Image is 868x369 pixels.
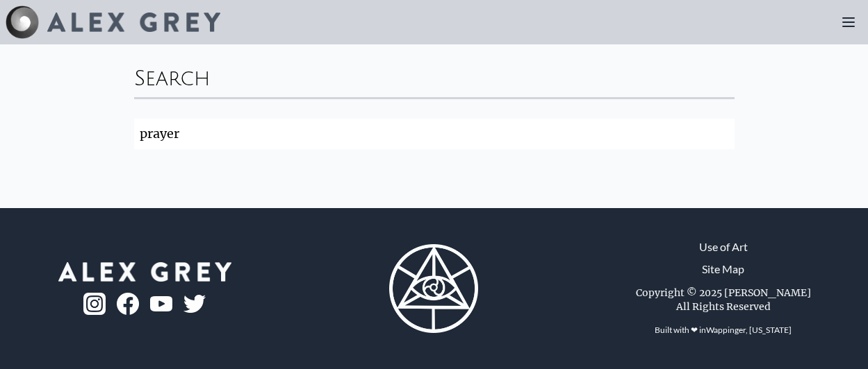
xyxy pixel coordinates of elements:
div: Built with ❤ in [649,319,797,341]
div: Copyright © 2025 [PERSON_NAME] [636,286,811,300]
div: Search [134,55,735,97]
a: Wappinger, [US_STATE] [706,325,792,335]
a: Use of Art [699,239,748,255]
div: All Rights Reserved [676,300,771,314]
img: ig-logo.png [83,293,106,315]
a: Site Map [702,261,744,277]
img: fb-logo.png [117,293,139,315]
img: youtube-logo.png [150,296,172,312]
img: twitter-logo.png [183,295,206,313]
input: Search... [134,119,735,149]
